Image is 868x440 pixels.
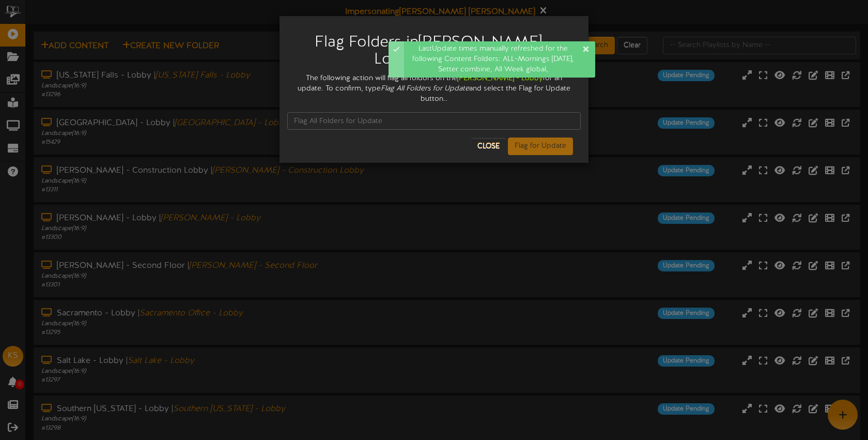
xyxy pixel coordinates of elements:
input: Flag All Folders for Update [287,112,581,130]
div: The following action will flag all foldors on the for an update. To confirm, type and select the ... [287,73,581,104]
button: Close [471,138,506,155]
button: Flag for Update [508,138,573,155]
strong: [PERSON_NAME] - Lobby [457,74,543,82]
h2: Flag Folders in [PERSON_NAME] - Lobby for Update [295,34,573,68]
div: LastUpdate times manually refreshed for the following Content Folders: ALL-Mornings [DATE], Sette... [404,41,595,78]
div: Dismiss this notification [582,44,590,54]
i: Flag All Folders for Update [381,85,469,93]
